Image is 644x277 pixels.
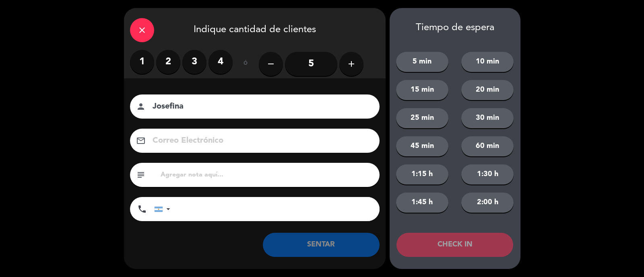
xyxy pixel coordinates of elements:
[461,164,514,185] button: 1:30 h
[182,50,206,74] label: 3
[152,134,369,148] input: Correo Electrónico
[396,136,448,156] button: 45 min
[263,233,380,257] button: SENTAR
[137,204,147,214] i: phone
[152,100,369,114] input: Nombre del cliente
[396,164,448,185] button: 1:15 h
[155,197,173,221] div: Argentina: +54
[347,59,356,69] i: add
[396,52,448,72] button: 5 min
[136,136,146,146] i: email
[208,50,233,74] label: 4
[461,136,514,156] button: 60 min
[259,52,283,76] button: remove
[137,25,147,35] i: close
[461,80,514,100] button: 20 min
[461,108,514,128] button: 30 min
[136,102,146,111] i: person
[461,52,514,72] button: 10 min
[156,50,180,74] label: 2
[396,80,448,100] button: 15 min
[396,108,448,128] button: 25 min
[461,193,514,213] button: 2:00 h
[396,193,448,213] button: 1:45 h
[266,59,276,69] i: remove
[233,50,259,78] div: ó
[396,233,513,257] button: CHECK IN
[136,170,146,180] i: subject
[339,52,363,76] button: add
[124,8,386,50] div: Indique cantidad de clientes
[130,50,154,74] label: 1
[390,22,520,34] div: Tiempo de espera
[160,169,374,181] input: Agregar nota aquí...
